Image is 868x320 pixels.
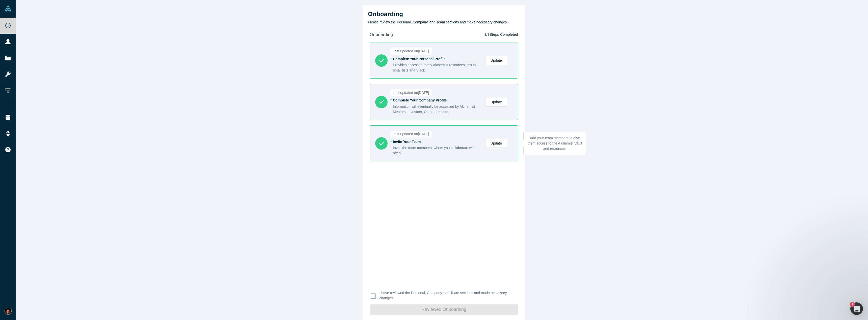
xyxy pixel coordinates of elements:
img: Alchemist Vault Logo [5,5,12,12]
span: Last updated on [DATE] [390,48,431,55]
div: Complete Your Company Profile [393,98,480,103]
h2: Onboarding [368,11,520,18]
div: Information will eventually be accessed by Alchemist Mentors, Investors, Corporates, etc. [393,104,480,115]
strong: onboarding [370,32,393,37]
span: Last updated on [DATE] [390,89,431,96]
div: Provides access to many Alchemist resources, group email lists and Slack [393,62,480,73]
div: Complete Your Personal Profile [393,56,480,62]
a: Update [485,56,507,65]
div: Invite the team members, whom you collaborate with often [393,145,480,156]
a: Update [485,139,507,148]
img: Aleks Gollu's Account [5,308,12,315]
p: 3 / 3 Steps Completed [484,32,518,37]
span: Last updated on [DATE] [390,131,431,137]
div: Invite Your Team [393,139,480,145]
p: Please review the Personal, Company, and Team sections and make necessary changes. [368,20,520,25]
p: I have reviewed the Personal, Company, and Team sections and made necessary changes. [379,290,515,301]
a: Update [485,98,507,106]
button: Reviewed Onboarding [370,304,518,315]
